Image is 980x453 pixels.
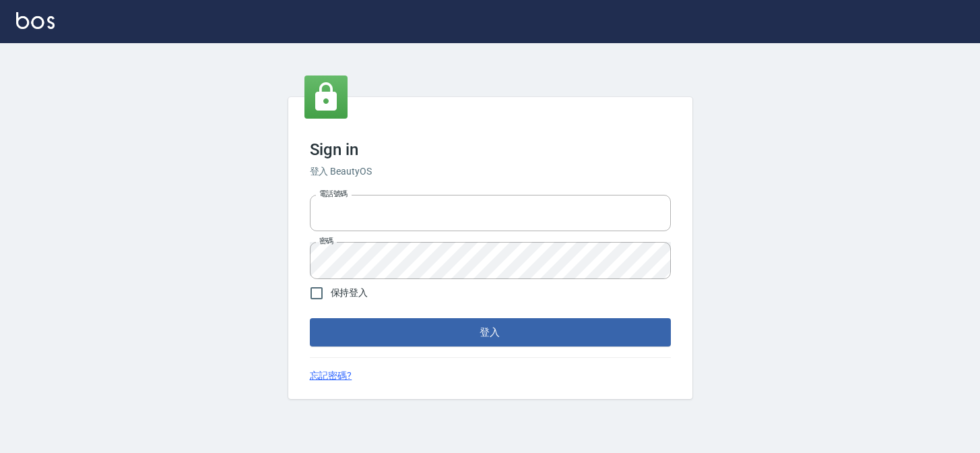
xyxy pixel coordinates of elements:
[310,164,671,179] h6: 登入 BeautyOS
[319,236,333,246] label: 密碼
[319,189,348,199] label: 電話號碼
[16,12,55,29] img: Logo
[310,140,671,159] h3: Sign in
[310,369,352,383] a: 忘記密碼?
[310,318,671,346] button: 登入
[331,286,368,300] span: 保持登入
